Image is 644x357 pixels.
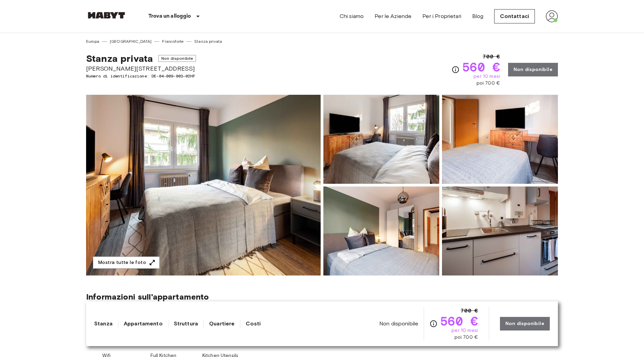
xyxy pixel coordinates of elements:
img: Picture of unit DE-04-009-003-02HF [323,186,439,275]
svg: Verifica i dettagli delle spese nella sezione 'Riassunto dei Costi'. Si prega di notare che gli s... [451,66,460,74]
svg: Verifica i dettagli delle spese nella sezione 'Riassunto dei Costi'. Si prega di notare che gli s... [429,320,438,328]
span: [PERSON_NAME][STREET_ADDRESS] [86,64,196,73]
a: [GEOGRAPHIC_DATA] [110,38,152,44]
span: per 10 mesi [451,327,478,334]
span: Stanza privata [86,53,153,64]
span: 700 € [461,307,478,315]
button: Mostra tutte le foto [93,256,160,269]
img: avatar [546,10,558,22]
img: Marketing picture of unit DE-04-009-003-02HF [86,95,321,275]
p: Trova un alloggio [148,12,191,20]
a: Europa [86,38,99,44]
a: Francoforte [162,38,184,44]
span: per 10 mesi [474,73,500,80]
span: Informazioni sull'appartamento [86,292,209,302]
a: Per i Proprietari [422,12,461,20]
a: Blog [472,12,484,20]
img: Picture of unit DE-04-009-003-02HF [442,186,558,275]
span: 700 € [483,53,500,61]
a: Contattaci [494,9,535,23]
span: Numero di identificazione: DE-04-009-003-02HF [86,73,196,79]
a: Struttura [174,320,198,328]
img: Picture of unit DE-04-009-003-02HF [323,95,439,184]
span: Non disponibile [379,320,418,327]
a: Stanza privata [194,38,222,44]
span: poi 700 € [455,334,478,341]
span: 560 € [462,61,500,73]
a: Stanza [94,320,113,328]
a: Quartiere [209,320,235,328]
span: 560 € [440,315,478,327]
span: poi 700 € [477,80,500,87]
a: Costi [246,320,261,328]
a: Appartamento [124,320,163,328]
a: Per le Aziende [375,12,411,20]
img: Habyt [86,12,127,19]
a: Chi siamo [340,12,364,20]
img: Picture of unit DE-04-009-003-02HF [442,95,558,184]
span: Non disponibile [158,55,196,62]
